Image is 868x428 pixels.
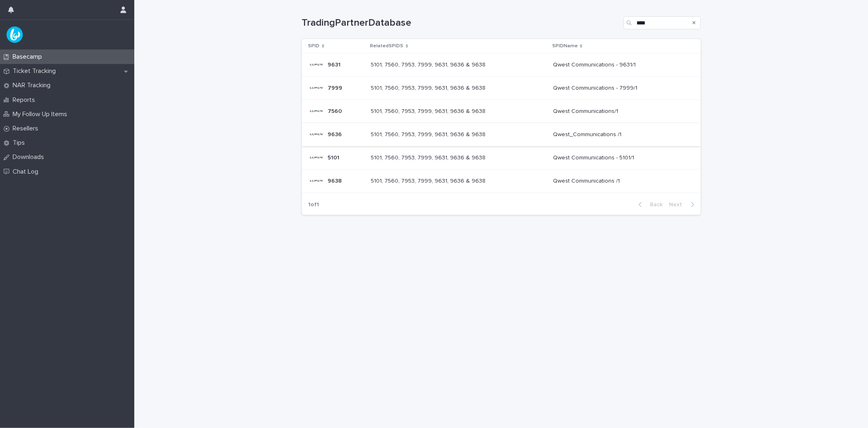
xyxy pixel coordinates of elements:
[371,153,488,161] p: 5101, 7560, 7953, 7999, 9631, 9636 & 9638
[669,202,687,207] span: Next
[7,26,23,43] img: UPKZpZA3RCu7zcH4nw8l
[302,77,701,100] tr: 79997999 5101, 7560, 7953, 7999, 9631, 9636 & 96385101, 7560, 7953, 7999, 9631, 9636 & 9638 Qwest...
[632,201,666,208] button: Back
[371,106,488,115] p: 5101, 7560, 7953, 7999, 9631, 9636 & 9638
[553,176,621,185] p: Qwest Communications /1
[328,176,344,185] p: 9638
[302,195,326,215] p: 1 of 1
[553,106,620,115] p: Qwest Communications/1
[553,60,637,68] p: Qwest Communications - 9631/1
[328,83,344,92] p: 7999
[9,67,62,75] p: Ticket Tracking
[328,153,341,161] p: 5101
[553,130,623,138] p: Qwest_Communications /1
[328,60,343,68] p: 9631
[9,53,48,61] p: Basecamp
[371,176,488,185] p: 5101, 7560, 7953, 7999, 9631, 9636 & 9638
[302,17,620,29] h1: TradingPartnerDatabase
[9,96,42,104] p: Reports
[9,139,31,147] p: Tips
[302,53,701,77] tr: 96319631 5101, 7560, 7953, 7999, 9631, 9636 & 96385101, 7560, 7953, 7999, 9631, 9636 & 9638 Qwest...
[666,201,701,208] button: Next
[9,168,45,176] p: Chat Log
[302,100,701,123] tr: 75607560 5101, 7560, 7953, 7999, 9631, 9636 & 96385101, 7560, 7953, 7999, 9631, 9636 & 9638 Qwest...
[371,83,488,92] p: 5101, 7560, 7953, 7999, 9631, 9636 & 9638
[302,170,701,193] tr: 96389638 5101, 7560, 7953, 7999, 9631, 9636 & 96385101, 7560, 7953, 7999, 9631, 9636 & 9638 Qwest...
[370,42,404,51] p: RelatedSPIDS
[302,146,701,170] tr: 51015101 5101, 7560, 7953, 7999, 9631, 9636 & 96385101, 7560, 7953, 7999, 9631, 9636 & 9638 Qwest...
[328,106,344,115] p: 7560
[623,16,701,29] input: Search
[328,130,344,138] p: 9636
[371,130,488,138] p: 5101, 7560, 7953, 7999, 9631, 9636 & 9638
[9,153,50,161] p: Downloads
[9,82,57,89] p: NAR Tracking
[308,42,320,51] p: SPID
[371,60,488,68] p: 5101, 7560, 7953, 7999, 9631, 9636 & 9638
[553,153,636,161] p: Qwest Communications - 5101/1
[9,125,45,132] p: Resellers
[645,202,663,207] span: Back
[552,42,578,51] p: SPIDName
[9,110,74,118] p: My Follow Up Items
[302,123,701,146] tr: 96369636 5101, 7560, 7953, 7999, 9631, 9636 & 96385101, 7560, 7953, 7999, 9631, 9636 & 9638 Qwest...
[553,83,639,92] p: Qwest Communications - 7999/1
